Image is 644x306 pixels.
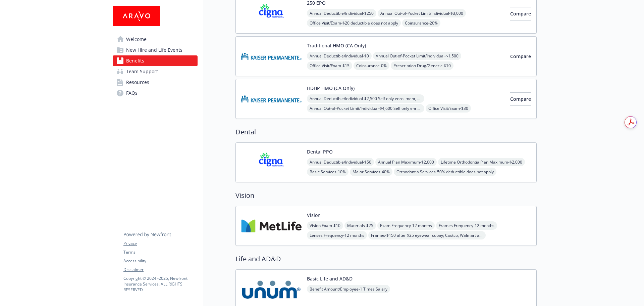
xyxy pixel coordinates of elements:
span: Compare [510,10,531,17]
span: Benefits [126,55,144,66]
span: Lenses Frequency - 12 months [307,231,367,239]
a: Terms [123,249,197,255]
button: Traditional HMO (CA Only) [307,42,366,49]
span: Office Visit/Exam - $15 [307,61,352,70]
span: Team Support [126,66,158,77]
span: Materials - $25 [344,221,376,230]
h2: Vision [235,190,537,201]
p: Copyright © 2024 - 2025 , Newfront Insurance Services, ALL RIGHTS RESERVED [123,275,197,293]
span: Benefit Amount/Employee - 1 Times Salary [307,285,390,293]
span: Exam Frequency - 12 months [377,221,435,230]
span: Orthodontia Services - 50% deductible does not apply [394,168,496,176]
a: FAQs [113,88,198,98]
button: Compare [510,50,531,63]
span: FAQs [126,88,138,98]
a: Welcome [113,34,198,45]
span: Annual Deductible/Individual - $0 [307,52,372,60]
button: Dental PPO [307,148,333,155]
a: New Hire and Life Events [113,45,198,55]
span: Annual Deductible/Individual - $2,500 Self only enrollment, $3,300 for any one member within a Fa... [307,94,424,103]
span: Annual Deductible/Individual - $250 [307,9,376,17]
span: Annual Out-of-Pocket Limit/Individual - $3,000 [378,9,466,17]
span: Lifetime Orthodontia Plan Maximum - $2,000 [438,158,525,166]
a: Accessibility [123,258,197,264]
a: Disclaimer [123,267,197,273]
span: Basic Services - 10% [307,168,348,176]
span: Compare [510,53,531,59]
button: HDHP HMO (CA Only) [307,85,355,92]
a: Resources [113,77,198,88]
span: Annual Out-of-Pocket Limit/Individual - $4,600 Self only enrollment, $4,600 for any one member wi... [307,104,424,113]
img: Kaiser Permanente Insurance Company carrier logo [241,85,302,113]
span: Major Services - 40% [350,168,392,176]
img: CIGNA carrier logo [241,148,302,177]
img: Kaiser Permanente Insurance Company carrier logo [241,42,302,71]
a: Benefits [113,55,198,66]
button: Vision [307,212,321,219]
span: Coinsurance - 0% [354,61,389,70]
img: UNUM carrier logo [241,275,302,304]
span: Frames Frequency - 12 months [436,221,497,230]
h2: Life and AD&D [235,254,537,264]
span: Office Visit/Exam - $20 deductible does not apply [307,19,401,27]
span: Frames - $150 after $25 eyewear copay; Costco, Walmart and [PERSON_NAME]’s Club: $85 allowance af... [368,231,486,239]
span: Prescription Drug/Generic - $10 [391,61,453,70]
span: Resources [126,77,149,88]
button: Basic Life and AD&D [307,275,353,282]
button: Compare [510,92,531,106]
span: Annual Out-of-Pocket Limit/Individual - $1,500 [373,52,461,60]
span: Annual Plan Maximum - $2,000 [375,158,437,166]
span: New Hire and Life Events [126,45,182,55]
a: Team Support [113,66,198,77]
h2: Dental [235,127,537,137]
span: Compare [510,96,531,102]
span: Annual Deductible/Individual - $50 [307,158,374,166]
span: Vision Exam - $10 [307,221,343,230]
span: Coinsurance - 20% [402,19,440,27]
span: Welcome [126,34,147,45]
a: Privacy [123,241,197,247]
button: Compare [510,7,531,20]
span: Office Visit/Exam - $30 [426,104,471,113]
img: Metlife Inc carrier logo [241,212,302,240]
